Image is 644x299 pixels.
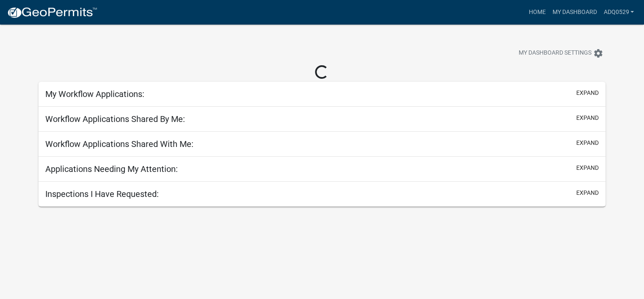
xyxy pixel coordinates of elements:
[549,4,600,20] a: My Dashboard
[576,89,599,97] button: expand
[45,139,193,149] h5: Workflow Applications Shared With Me:
[600,4,637,20] a: adq0529
[576,163,599,172] button: expand
[45,164,178,174] h5: Applications Needing My Attention:
[576,114,599,122] button: expand
[519,48,591,58] span: My Dashboard Settings
[576,138,599,147] button: expand
[593,48,603,58] i: settings
[512,45,610,61] button: My Dashboard Settingssettings
[45,114,185,124] h5: Workflow Applications Shared By Me:
[45,189,159,199] h5: Inspections I Have Requested:
[45,89,144,99] h5: My Workflow Applications:
[576,188,599,197] button: expand
[525,4,549,20] a: Home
